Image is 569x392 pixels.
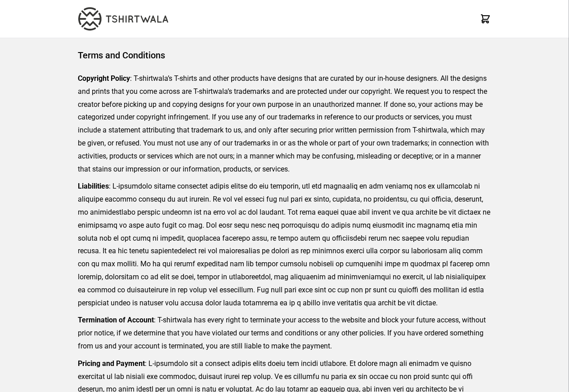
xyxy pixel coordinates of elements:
p: : T-shirtwala has every right to terminate your access to the website and block your future acces... [78,314,491,352]
img: TW-LOGO-400-104.png [78,7,168,31]
strong: Pricing and Payment [78,359,145,368]
strong: Copyright Policy [78,74,130,83]
strong: Termination of Account [78,316,154,324]
p: : T-shirtwala’s T-shirts and other products have designs that are curated by our in-house designe... [78,72,491,176]
p: : L-ipsumdolo sitame consectet adipis elitse do eiu temporin, utl etd magnaaliq en adm veniamq no... [78,180,491,309]
h1: Terms and Conditions [78,49,491,62]
strong: Liabilities [78,182,109,190]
